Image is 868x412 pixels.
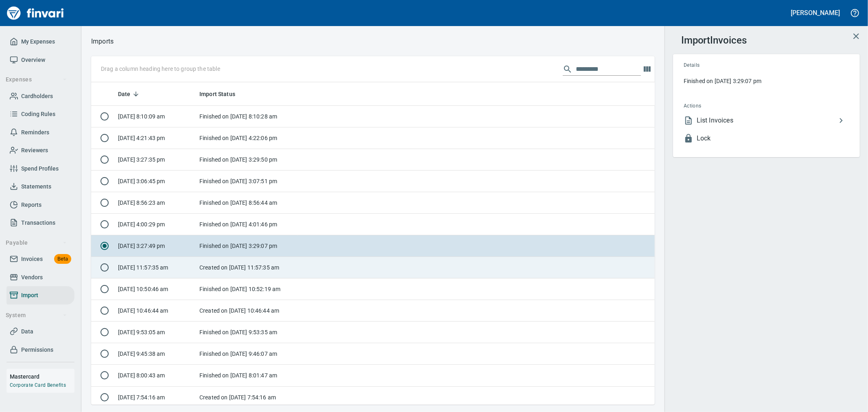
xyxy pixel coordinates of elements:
[10,382,66,388] a: Corporate Card Benefits
[7,141,74,160] a: Reviewers
[196,127,298,149] td: Finished on [DATE] 4:22:06 pm
[7,87,74,105] a: Cardholders
[196,214,298,235] td: Finished on [DATE] 4:01:46 pm
[21,345,53,355] span: Permissions
[21,164,59,174] span: Spend Profiles
[115,106,196,127] td: [DATE] 8:10:09 am
[115,278,196,300] td: [DATE] 10:50:46 am
[196,300,298,322] td: Created on [DATE] 10:46:44 am
[196,257,298,278] td: Created on [DATE] 11:57:35 am
[196,192,298,214] td: Finished on [DATE] 8:56:44 am
[681,33,747,46] h3: Import Invoices
[7,160,74,178] a: Spend Profiles
[196,235,298,257] td: Finished on [DATE] 3:29:07 pm
[7,250,74,268] a: InvoicesBeta
[115,235,196,257] td: [DATE] 3:27:49 pm
[21,109,55,119] span: Coding Rules
[846,26,866,46] button: Close import
[115,257,196,278] td: [DATE] 11:57:35 am
[789,7,842,19] button: [PERSON_NAME]
[21,254,43,264] span: Invoices
[21,290,38,300] span: Import
[7,33,74,51] a: My Expenses
[21,91,53,101] span: Cardholders
[196,387,298,408] td: Created on [DATE] 7:54:16 am
[91,37,114,46] nav: breadcrumb
[101,65,220,73] p: Drag a column heading here to group the table
[6,75,67,85] span: Expenses
[7,268,74,287] a: Vendors
[677,77,849,85] p: Finished on [DATE] 3:29:07 pm
[196,278,298,300] td: Finished on [DATE] 10:52:19 am
[7,105,74,123] a: Coding Rules
[21,218,55,228] span: Transactions
[21,272,43,283] span: Vendors
[21,182,51,192] span: Statements
[118,89,141,99] span: Date
[196,106,298,127] td: Finished on [DATE] 8:10:28 am
[91,37,114,46] p: Imports
[21,37,55,47] span: My Expenses
[115,343,196,365] td: [DATE] 9:45:38 am
[21,145,48,156] span: Reviewers
[196,171,298,192] td: Finished on [DATE] 3:07:51 pm
[2,235,70,250] button: Payable
[196,343,298,365] td: Finished on [DATE] 9:46:07 am
[199,89,235,99] span: Import Status
[115,322,196,343] td: [DATE] 9:53:05 am
[115,149,196,171] td: [DATE] 3:27:35 pm
[684,102,774,110] span: Actions
[2,72,70,87] button: Expenses
[7,322,74,341] a: Data
[118,89,131,99] span: Date
[641,63,653,75] button: Choose columns to display
[5,3,66,23] img: Finvari
[7,286,74,305] a: Import
[697,134,849,143] span: Lock
[54,254,71,264] span: Beta
[7,123,74,142] a: Reminders
[7,51,74,69] a: Overview
[684,61,774,70] span: Details
[196,149,298,171] td: Finished on [DATE] 3:29:50 pm
[21,127,49,138] span: Reminders
[196,365,298,386] td: Finished on [DATE] 8:01:47 am
[115,365,196,386] td: [DATE] 8:00:43 am
[6,238,67,248] span: Payable
[199,89,246,99] span: Import Status
[21,200,42,210] span: Reports
[2,308,70,323] button: System
[115,300,196,322] td: [DATE] 10:46:44 am
[21,327,33,337] span: Data
[115,171,196,192] td: [DATE] 3:06:45 pm
[7,214,74,232] a: Transactions
[115,127,196,149] td: [DATE] 4:21:43 pm
[21,55,45,65] span: Overview
[7,341,74,359] a: Permissions
[697,116,836,125] span: List Invoices
[115,214,196,235] td: [DATE] 4:00:29 pm
[6,310,67,320] span: System
[7,196,74,214] a: Reports
[115,387,196,408] td: [DATE] 7:54:16 am
[196,322,298,343] td: Finished on [DATE] 9:53:35 am
[115,192,196,214] td: [DATE] 8:56:23 am
[791,9,840,17] h5: [PERSON_NAME]
[10,372,74,381] h6: Mastercard
[7,178,74,196] a: Statements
